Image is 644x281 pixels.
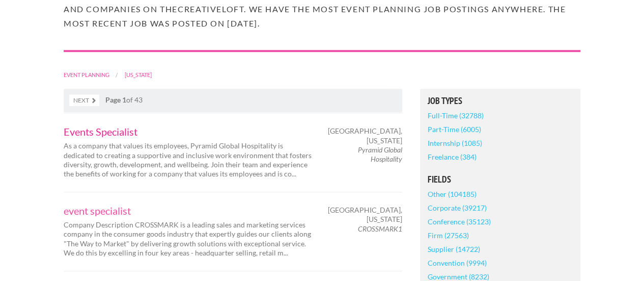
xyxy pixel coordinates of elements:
a: Next [69,94,99,106]
a: Events Specialist [64,126,313,137]
a: Internship (1085) [428,136,482,150]
a: [US_STATE] [125,71,152,78]
a: Supplier (14722) [428,242,480,256]
span: [GEOGRAPHIC_DATA], [US_STATE] [328,206,402,224]
a: Freelance (384) [428,150,477,164]
em: CROSSMARK1 [358,224,402,233]
a: Conference (35123) [428,215,491,228]
span: [GEOGRAPHIC_DATA], [US_STATE] [328,126,402,145]
p: As a company that values its employees, Pyramid Global Hospitality is dedicated to creating a sup... [64,141,313,178]
h5: Fields [428,175,573,184]
h5: Job Types [428,96,573,106]
a: Other (104185) [428,187,477,201]
a: Firm (27563) [428,228,469,242]
nav: of 43 [64,89,402,112]
a: Full-Time (32788) [428,109,484,122]
strong: Page 1 [105,95,126,104]
p: Company Description CROSSMARK is a leading sales and marketing services company in the consumer g... [64,220,313,258]
a: Event Planning [64,71,109,78]
a: event specialist [64,206,313,216]
em: Pyramid Global Hospitality [358,145,402,163]
a: Part-Time (6005) [428,122,481,136]
a: Corporate (39217) [428,201,487,215]
a: Convention (9994) [428,256,487,270]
